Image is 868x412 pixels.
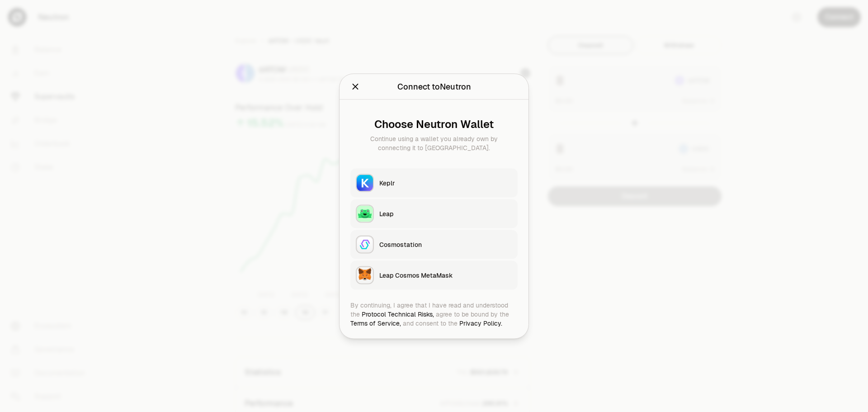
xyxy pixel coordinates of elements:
div: By continuing, I agree that I have read and understood the agree to be bound by the and consent t... [350,300,518,327]
a: Terms of Service, [350,319,401,327]
img: Leap Cosmos MetaMask [357,267,373,283]
a: Privacy Policy. [459,319,502,327]
button: Close [350,80,360,93]
button: LeapLeap [350,199,518,228]
div: Connect to Neutron [397,80,471,93]
button: Leap Cosmos MetaMaskLeap Cosmos MetaMask [350,260,518,289]
div: Choose Neutron Wallet [358,118,510,130]
div: Leap Cosmos MetaMask [379,270,512,279]
div: Continue using a wallet you already own by connecting it to [GEOGRAPHIC_DATA]. [358,134,510,152]
img: Keplr [357,175,373,191]
div: Leap [379,209,512,218]
div: Keplr [379,178,512,187]
button: CosmostationCosmostation [350,230,518,259]
div: Cosmostation [379,240,512,249]
img: Leap [357,205,373,222]
button: KeplrKeplr [350,168,518,197]
a: Protocol Technical Risks, [362,310,434,318]
img: Cosmostation [357,236,373,252]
